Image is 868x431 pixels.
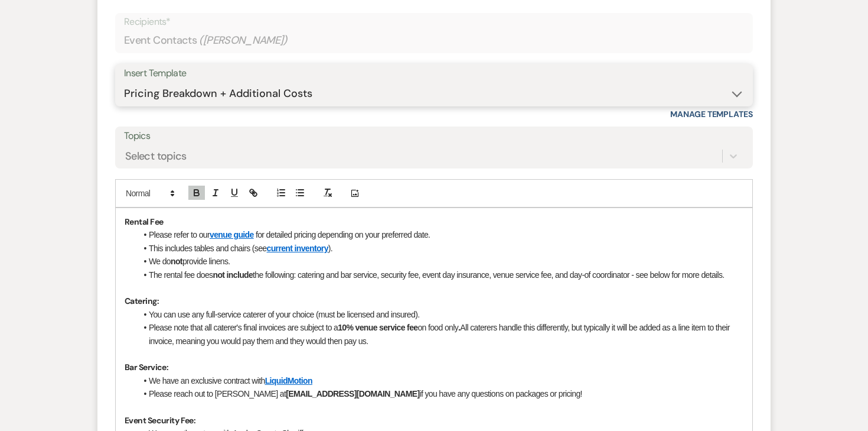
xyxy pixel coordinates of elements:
[136,255,743,268] li: We do provide linens.
[125,148,187,164] div: Select topics
[124,29,744,52] div: Event Contacts
[265,376,312,385] a: LiquidMotion
[338,323,417,332] strong: 10% venue service fee
[210,230,254,239] a: venue guide
[136,308,743,321] li: You can use any full-service caterer of your choice (must be licensed and insured).
[125,216,163,227] strong: Rental Fee
[253,270,725,280] span: the following: catering and bar service, security fee, event day insurance, venue service fee, an...
[136,374,743,387] li: We have an exclusive contract with
[124,128,744,145] label: Topics
[171,257,182,266] strong: not
[124,14,744,30] p: Recipients*
[124,65,744,82] div: Insert Template
[286,389,419,398] strong: [EMAIL_ADDRESS][DOMAIN_NAME]
[670,109,753,119] a: Manage Templates
[203,230,210,239] span: ur
[125,415,195,426] strong: Event Security Fee:
[136,242,743,255] li: This includes tables and chairs (see ).
[256,230,430,239] span: for detailed pricing depending on your preferred date.
[136,387,743,400] li: Please reach out to [PERSON_NAME] at if you have any questions on packages or pricing!
[149,270,213,280] span: The rental fee does
[458,323,460,332] strong: .
[125,296,159,306] strong: Catering:
[267,244,328,253] a: current inventory
[213,270,253,280] strong: not include
[136,228,743,241] li: Please refer to o
[199,33,288,48] span: ( [PERSON_NAME] )
[136,321,743,348] li: Please note that all caterer's final invoices are subject to a on food only All caterers handle t...
[125,362,168,372] strong: Bar Service:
